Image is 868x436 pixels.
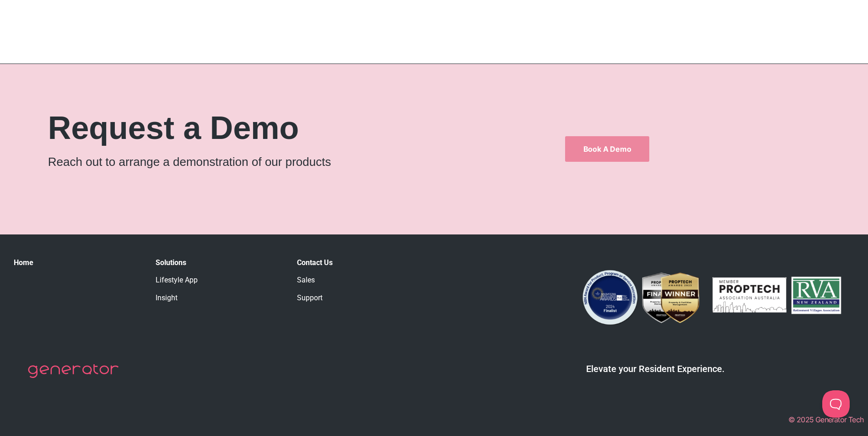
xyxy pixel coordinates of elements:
[565,136,650,162] a: Book a Demo
[583,145,631,153] span: Book a Demo
[48,153,512,171] p: Reach out to arrange a demonstration of our products
[457,363,855,374] h5: Elevate your Resident Experience.​
[156,293,178,302] a: Insight
[297,258,333,267] strong: Contact Us
[14,258,33,267] a: Home
[822,390,850,418] iframe: Toggle Customer Support
[788,415,863,424] span: © 2025 Generator Tech
[297,276,315,284] a: Sales
[48,112,512,144] h2: Request a Demo
[297,293,323,302] a: Support
[156,258,186,267] strong: Solutions
[156,276,198,284] a: Lifestyle App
